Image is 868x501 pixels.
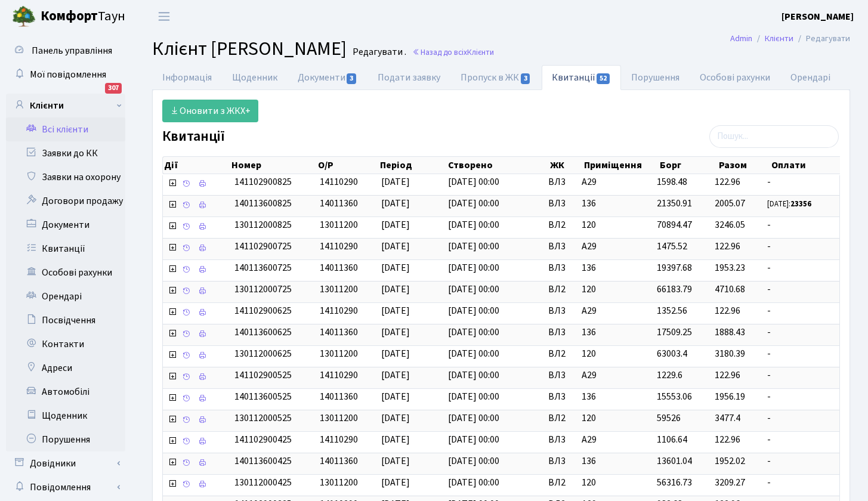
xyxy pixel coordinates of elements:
[767,476,835,490] span: -
[767,347,835,361] span: -
[790,199,811,209] b: 23356
[657,390,692,403] span: 15553.06
[320,261,358,274] span: 14011360
[320,175,358,188] span: 14110290
[448,175,499,188] span: [DATE] 00:00
[657,433,687,446] span: 1106.64
[549,157,583,174] th: ЖК
[657,197,692,210] span: 21350.91
[765,32,793,45] a: Клієнти
[582,412,647,425] span: 120
[320,390,358,403] span: 14011360
[320,454,358,468] span: 14011360
[715,369,740,382] span: 122.96
[320,283,358,296] span: 13011200
[657,412,681,425] span: 59526
[548,369,572,382] span: ВЛ3
[6,261,125,284] a: Особові рахунки
[767,261,835,275] span: -
[381,390,410,403] span: [DATE]
[320,197,358,210] span: 14011360
[767,454,835,468] span: -
[582,197,647,211] span: 136
[381,433,410,446] span: [DATE]
[30,68,106,81] span: Мої повідомлення
[6,332,125,356] a: Контакти
[152,65,222,90] a: Інформація
[767,218,835,232] span: -
[715,304,740,317] span: 122.96
[548,326,572,339] span: ВЛ3
[715,454,745,468] span: 1952.02
[448,454,499,468] span: [DATE] 00:00
[715,412,740,425] span: 3477.4
[582,218,647,232] span: 120
[448,326,499,339] span: [DATE] 00:00
[548,197,572,211] span: ВЛ3
[12,5,36,29] img: logo.png
[521,73,530,84] span: 3
[320,326,358,339] span: 14011360
[350,47,406,58] small: Редагувати .
[6,39,125,63] a: Панель управління
[657,347,687,360] span: 63003.4
[621,65,690,90] a: Порушення
[448,390,499,403] span: [DATE] 00:00
[448,283,499,296] span: [DATE] 00:00
[234,304,292,317] span: 141102900625
[234,240,292,253] span: 141102900725
[582,240,647,253] span: А29
[548,454,572,468] span: ВЛ3
[234,390,292,403] span: 140113600525
[381,412,410,425] span: [DATE]
[548,412,572,425] span: ВЛ2
[381,454,410,468] span: [DATE]
[709,125,839,148] input: Пошук...
[781,10,854,24] a: [PERSON_NAME]
[767,240,835,253] span: -
[234,347,292,360] span: 130112000625
[234,369,292,382] span: 141102900525
[548,476,572,490] span: ВЛ2
[448,304,499,317] span: [DATE] 00:00
[381,261,410,274] span: [DATE]
[6,237,125,261] a: Квитанції
[548,347,572,361] span: ВЛ2
[234,218,292,231] span: 130112000825
[657,175,687,188] span: 1598.48
[450,65,541,90] a: Пропуск в ЖК
[582,390,647,404] span: 136
[381,347,410,360] span: [DATE]
[162,100,258,122] a: Оновити з ЖКХ+
[379,157,447,174] th: Період
[715,390,745,403] span: 1956.19
[320,304,358,317] span: 14110290
[6,189,125,213] a: Договори продажу
[582,261,647,275] span: 136
[448,218,499,231] span: [DATE] 00:00
[548,218,572,232] span: ВЛ2
[41,7,125,27] span: Таун
[715,347,745,360] span: 3180.39
[548,283,572,296] span: ВЛ2
[715,218,745,231] span: 3246.05
[767,412,835,425] span: -
[6,451,125,475] a: Довідники
[6,475,125,499] a: Повідомлення
[381,175,410,188] span: [DATE]
[582,347,647,361] span: 120
[149,7,179,26] button: Переключити навігацію
[6,165,125,189] a: Заявки на охорону
[715,261,745,274] span: 1953.23
[234,433,292,446] span: 141102900425
[448,347,499,360] span: [DATE] 00:00
[657,326,692,339] span: 17509.25
[767,304,835,318] span: -
[381,369,410,382] span: [DATE]
[448,369,499,382] span: [DATE] 00:00
[582,283,647,296] span: 120
[288,65,367,90] a: Документи
[447,157,548,174] th: Створено
[582,175,647,189] span: А29
[715,476,745,489] span: 3209.27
